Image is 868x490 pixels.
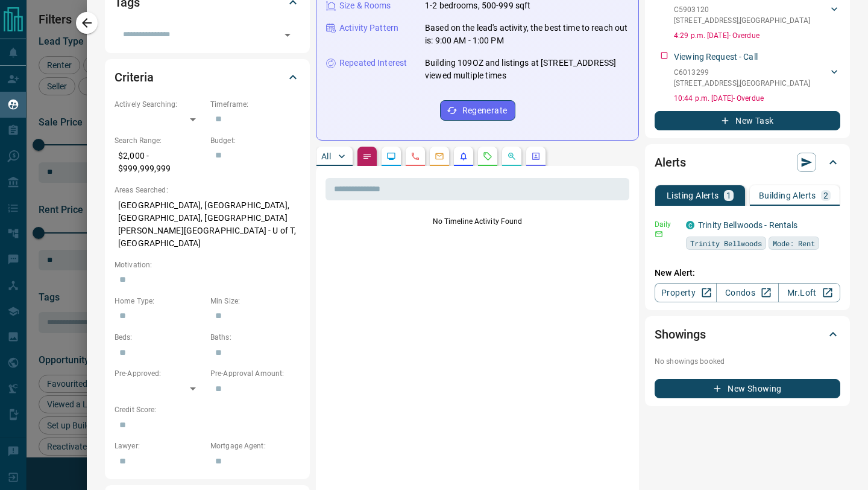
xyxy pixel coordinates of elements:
[115,146,204,179] p: $2,000 - $999,999,999
[531,151,541,161] svg: Agent Actions
[210,99,300,110] p: Timeframe:
[115,135,204,146] p: Search Range:
[698,220,798,230] a: Trinity Bellwoods - Rentals
[674,65,840,91] div: C6013299[STREET_ADDRESS],[GEOGRAPHIC_DATA]
[773,237,815,249] span: Mode: Rent
[115,99,204,110] p: Actively Searching:
[325,216,629,227] p: No Timeline Activity Found
[655,111,840,130] button: New Task
[425,57,629,82] p: Building 109OZ and listings at [STREET_ADDRESS] viewed multiple times
[483,151,492,161] svg: Requests
[115,296,204,307] p: Home Type:
[362,151,372,161] svg: Notes
[115,368,204,379] p: Pre-Approved:
[339,57,407,69] p: Repeated Interest
[674,4,810,15] p: C5903120
[674,15,810,26] p: [STREET_ADDRESS] , [GEOGRAPHIC_DATA]
[210,368,300,379] p: Pre-Approval Amount:
[210,296,300,307] p: Min Size:
[115,63,300,92] div: Criteria
[759,191,816,200] p: Building Alerts
[674,78,810,89] p: [STREET_ADDRESS] , [GEOGRAPHIC_DATA]
[115,185,300,196] p: Areas Searched:
[823,191,828,200] p: 2
[655,219,679,230] p: Daily
[655,230,663,238] svg: Email
[115,259,300,270] p: Motivation:
[386,151,396,161] svg: Lead Browsing Activity
[674,2,840,28] div: C5903120[STREET_ADDRESS],[GEOGRAPHIC_DATA]
[321,152,331,161] p: All
[690,237,762,249] span: Trinity Bellwoods
[686,221,694,229] div: condos.ca
[435,151,444,161] svg: Emails
[459,151,468,161] svg: Listing Alerts
[279,27,296,43] button: Open
[674,51,758,63] p: Viewing Request - Call
[655,148,840,177] div: Alerts
[507,151,517,161] svg: Opportunities
[655,320,840,349] div: Showings
[115,196,300,253] p: [GEOGRAPHIC_DATA], [GEOGRAPHIC_DATA], [GEOGRAPHIC_DATA], [GEOGRAPHIC_DATA][PERSON_NAME][GEOGRAPHI...
[655,153,686,172] h2: Alerts
[440,100,515,121] button: Regenerate
[655,379,840,398] button: New Showing
[115,332,204,343] p: Beds:
[674,67,810,78] p: C6013299
[115,404,300,415] p: Credit Score:
[655,283,717,302] a: Property
[655,325,706,344] h2: Showings
[339,22,398,34] p: Activity Pattern
[674,30,840,41] p: 4:29 p.m. [DATE] - Overdue
[655,267,840,279] p: New Alert:
[410,151,420,161] svg: Calls
[210,135,300,146] p: Budget:
[726,191,731,200] p: 1
[667,191,719,200] p: Listing Alerts
[716,283,778,302] a: Condos
[778,283,840,302] a: Mr.Loft
[674,93,840,104] p: 10:44 p.m. [DATE] - Overdue
[210,332,300,343] p: Baths:
[655,356,840,367] p: No showings booked
[210,441,300,451] p: Mortgage Agent:
[115,441,204,451] p: Lawyer:
[425,22,629,47] p: Based on the lead's activity, the best time to reach out is: 9:00 AM - 1:00 PM
[115,68,154,87] h2: Criteria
